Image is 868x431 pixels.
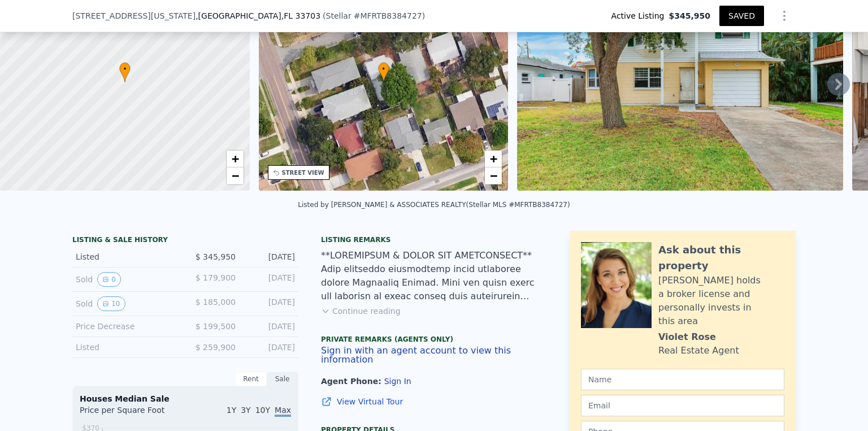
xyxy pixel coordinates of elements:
[378,64,389,74] span: •
[245,296,295,311] div: [DATE]
[282,169,324,177] div: STREET VIEW
[76,342,176,353] div: Listed
[196,10,320,21] span: , [GEOGRAPHIC_DATA]
[326,11,351,20] span: Stellar
[321,377,384,386] span: Agent Phone:
[485,167,502,184] a: Zoom out
[245,251,295,262] div: [DATE]
[658,274,784,328] div: [PERSON_NAME] holds a broker license and personally invests in this area
[658,344,739,357] div: Real Estate Agent
[72,10,196,21] span: [STREET_ADDRESS][US_STATE]
[669,10,710,21] span: $345,950
[298,201,570,209] div: Listed by [PERSON_NAME] & ASSOCIATES REALTY (Stellar MLS #MFRTB8384727)
[227,150,244,167] a: Zoom in
[321,235,547,244] div: Listing remarks
[76,272,176,287] div: Sold
[384,377,411,386] button: Sign In
[321,396,547,407] a: View Virtual Tour
[72,235,298,247] div: LISTING & SALE HISTORY
[611,10,669,21] span: Active Listing
[97,296,125,311] button: View historical data
[321,305,401,317] button: Continue reading
[241,406,250,415] span: 3Y
[321,346,547,364] button: Sign in with an agent account to view this information
[196,273,236,282] span: $ 179,900
[196,298,236,307] span: $ 185,000
[267,372,298,386] div: Sale
[281,11,320,20] span: , FL 33703
[490,152,497,166] span: +
[321,335,547,346] div: Private Remarks (Agents Only)
[80,393,291,404] div: Houses Median Sale
[581,395,784,416] input: Email
[227,406,236,415] span: 1Y
[231,169,238,183] span: −
[235,372,267,386] div: Rent
[581,369,784,390] input: Name
[773,5,796,27] button: Show Options
[485,150,502,167] a: Zoom in
[245,272,295,287] div: [DATE]
[658,330,716,344] div: Violet Rose
[196,322,236,331] span: $ 199,500
[76,296,176,311] div: Sold
[76,251,176,262] div: Listed
[275,406,291,417] span: Max
[196,252,236,261] span: $ 345,950
[719,6,764,26] button: SAVED
[255,406,270,415] span: 10Y
[658,242,784,274] div: Ask about this property
[76,321,176,332] div: Price Decrease
[196,343,236,352] span: $ 259,900
[245,342,295,353] div: [DATE]
[119,62,131,82] div: •
[97,272,121,287] button: View historical data
[323,10,425,21] div: ( )
[378,62,389,82] div: •
[80,404,185,423] div: Price per Square Foot
[119,64,131,74] span: •
[321,249,547,303] div: **LOREMIPSUM & DOLOR SIT AMETCONSECT** Adip elitseddo eiusmodtemp incid utlaboree dolore Magnaali...
[245,321,295,332] div: [DATE]
[231,152,238,166] span: +
[227,167,244,184] a: Zoom out
[490,169,497,183] span: −
[354,11,422,20] span: # MFRTB8384727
